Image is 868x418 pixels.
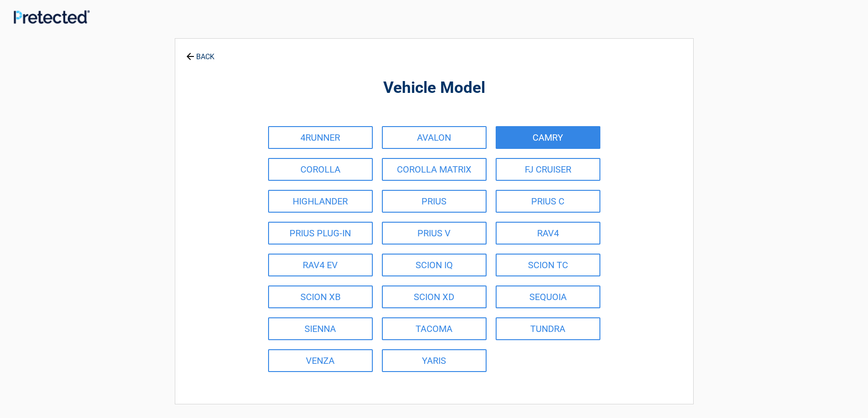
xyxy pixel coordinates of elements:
a: SEQUOIA [496,285,600,308]
h2: Vehicle Model [225,77,643,99]
a: PRIUS C [496,190,600,213]
a: YARIS [382,349,487,372]
a: COROLLA [268,158,373,181]
a: PRIUS [382,190,487,213]
a: SCION XD [382,285,487,308]
a: RAV4 EV [268,254,373,276]
a: AVALON [382,126,487,149]
a: VENZA [268,349,373,372]
a: COROLLA MATRIX [382,158,487,181]
a: HIGHLANDER [268,190,373,213]
a: SCION TC [496,254,600,276]
a: TUNDRA [496,317,600,340]
a: 4RUNNER [268,126,373,149]
a: PRIUS V [382,222,487,245]
a: BACK [184,45,216,61]
a: CAMRY [496,126,600,149]
a: FJ CRUISER [496,158,600,181]
a: SCION XB [268,285,373,308]
a: SIENNA [268,317,373,340]
a: TACOMA [382,317,487,340]
a: RAV4 [496,222,600,245]
a: SCION IQ [382,254,487,276]
a: PRIUS PLUG-IN [268,222,373,245]
img: Main Logo [14,10,90,24]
